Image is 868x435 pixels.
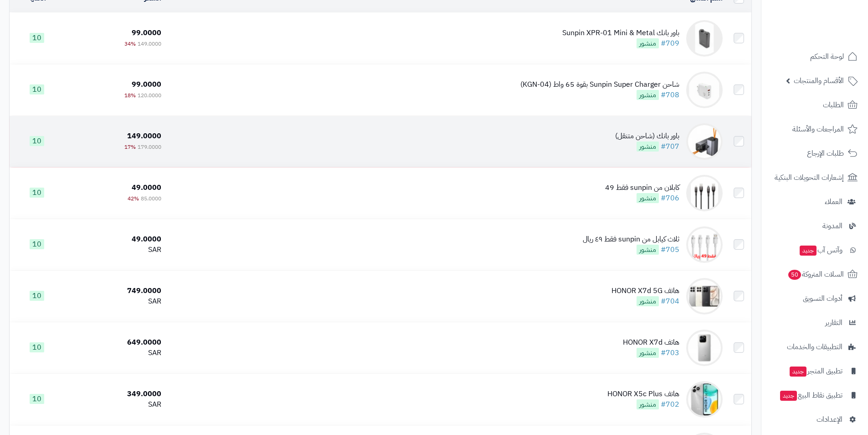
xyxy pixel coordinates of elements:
img: logo-2.png [806,7,859,26]
div: 649.0000 [67,337,161,348]
div: 49.0000 [67,234,161,245]
div: شاحن Sunpin Super Charger بقوة 65 واط (KGN-04) [520,79,679,90]
span: الأقسام والمنتجات [794,74,844,87]
a: المدونة [767,215,863,237]
img: هاتف HONOR X7d [686,330,723,366]
span: إشعارات التحويلات البنكية [775,171,844,184]
span: 99.0000 [132,27,161,38]
span: 10 [30,84,44,94]
span: تطبيق المتجر [789,365,842,377]
span: 10 [30,188,44,198]
span: 17% [124,143,136,151]
a: #705 [661,244,679,255]
a: تطبيق نقاط البيعجديد [767,384,863,406]
span: 10 [30,342,44,352]
span: المدونة [822,220,842,232]
span: تطبيق نقاط البيع [779,389,842,402]
span: العملاء [825,195,842,208]
span: الإعدادات [817,413,842,426]
span: 42% [128,194,139,203]
span: 10 [30,33,44,43]
div: هاتف HONOR X7d 5G [611,286,679,296]
span: 179.0000 [138,143,161,151]
span: منشور [637,193,659,203]
span: السلات المتروكة [787,268,844,281]
a: السلات المتروكة50 [767,263,863,285]
div: SAR [67,348,161,358]
a: #707 [661,141,679,152]
span: منشور [637,296,659,306]
div: SAR [67,296,161,307]
span: وآتس آب [799,244,842,257]
span: 10 [30,239,44,249]
a: وآتس آبجديد [767,239,863,261]
a: #704 [661,296,679,307]
span: 85.0000 [141,194,161,203]
a: تطبيق المتجرجديد [767,360,863,382]
a: المراجعات والأسئلة [767,118,863,140]
span: 10 [30,394,44,404]
span: 10 [30,136,44,146]
img: شاحن Sunpin Super Charger بقوة 65 واط (KGN-04) [686,72,723,108]
div: 349.0000 [67,389,161,399]
img: باور بانك (شاحن متنقل) [686,123,723,160]
div: ثلاث كيابل من sunpin فقط ٤٩ ريال [583,234,679,245]
a: الإعدادات [767,409,863,430]
span: 120.0000 [138,91,161,100]
img: هاتف HONOR X5c Plus [686,381,723,418]
span: 34% [124,40,136,48]
span: طلبات الإرجاع [807,147,844,160]
a: #709 [661,38,679,49]
div: هاتف HONOR X5c Plus [607,389,679,399]
span: منشور [637,90,659,100]
img: باور بانك Sunpin XPR-01 Mini & Metal [686,20,723,57]
a: #702 [661,399,679,410]
a: طلبات الإرجاع [767,142,863,164]
span: جديد [800,246,817,256]
div: هاتف HONOR X7d [623,337,679,348]
img: هاتف HONOR X7d 5G [686,278,723,314]
span: 18% [124,91,136,100]
span: منشور [637,142,659,152]
span: التقارير [825,316,842,329]
span: لوحة التحكم [810,50,844,63]
span: المراجعات والأسئلة [792,123,844,136]
span: 10 [30,291,44,301]
a: #703 [661,347,679,358]
span: منشور [637,348,659,358]
span: منشور [637,399,659,409]
span: 50 [788,269,802,280]
span: جديد [780,391,797,401]
img: كابلان من sunpin فقط 49 [686,175,723,211]
span: 99.0000 [132,79,161,90]
div: باور بانك (شاحن متنقل) [615,131,679,142]
span: منشور [637,245,659,255]
a: التطبيقات والخدمات [767,336,863,358]
div: SAR [67,245,161,255]
div: SAR [67,399,161,410]
div: 749.0000 [67,286,161,296]
a: أدوات التسويق [767,288,863,309]
a: #708 [661,89,679,100]
a: لوحة التحكم [767,46,863,68]
a: إشعارات التحويلات البنكية [767,167,863,189]
img: ثلاث كيابل من sunpin فقط ٤٩ ريال [686,226,723,263]
div: باور بانك Sunpin XPR-01 Mini & Metal [562,28,679,38]
span: أدوات التسويق [803,292,842,305]
div: كابلان من sunpin فقط 49 [605,183,679,193]
a: التقارير [767,312,863,334]
span: 49.0000 [132,182,161,193]
span: جديد [790,367,806,377]
a: الطلبات [767,94,863,116]
span: منشور [637,38,659,48]
a: #706 [661,193,679,204]
span: الطلبات [823,99,844,111]
span: التطبيقات والخدمات [787,341,842,353]
span: 149.0000 [138,40,161,48]
a: العملاء [767,191,863,213]
span: 149.0000 [127,131,161,142]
